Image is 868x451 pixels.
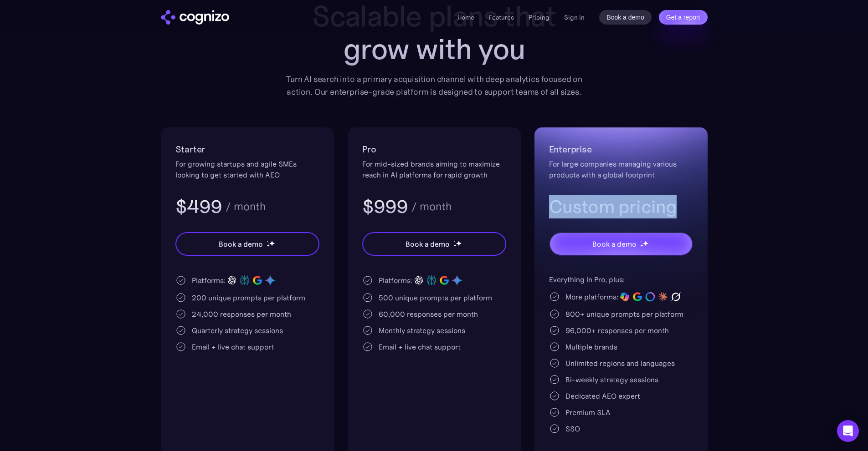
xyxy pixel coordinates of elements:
div: Email + live chat support [379,341,461,352]
div: Book a demo [592,238,636,249]
a: Home [457,13,474,21]
div: For mid-sized brands aiming to maximize reach in AI platforms for rapid growth [362,158,506,180]
img: star [453,244,457,247]
div: Multiple brands [565,341,617,352]
img: star [267,241,268,242]
div: Book a demo [406,238,449,249]
div: Premium SLA [565,407,611,418]
div: For large companies managing various products with a global footprint [549,158,693,180]
h2: Starter [175,142,319,157]
div: 500 unique prompts per platform [379,292,492,303]
h3: $499 [175,195,222,218]
div: Dedicated AEO expert [565,390,640,401]
div: 24,000 responses per month [192,309,291,319]
img: star [267,244,270,247]
div: Turn AI search into a primary acquisition channel with deep analytics focused on action. Our ente... [279,73,589,98]
div: 200 unique prompts per platform [192,292,305,303]
a: Get a report [659,10,708,25]
h2: Pro [362,142,506,157]
div: / month [226,201,266,212]
img: star [640,241,642,242]
div: / month [411,201,452,212]
img: cognizo logo [161,10,229,25]
a: Book a demostarstarstar [362,232,506,256]
div: Open Intercom Messenger [837,420,859,442]
a: Book a demo [599,10,652,25]
div: Unlimited regions and languages [565,358,675,369]
div: More platforms: [565,291,618,302]
img: star [640,244,643,247]
a: Features [489,13,514,21]
div: Platforms: [192,275,226,286]
a: Pricing [529,13,550,21]
a: Book a demostarstarstar [549,232,693,256]
div: 96,000+ responses per month [565,325,669,336]
h2: Enterprise [549,142,693,157]
div: Quarterly strategy sessions [192,325,283,336]
img: star [456,240,462,246]
div: Book a demo [219,238,262,249]
div: 800+ unique prompts per platform [565,309,683,319]
h3: Custom pricing [549,195,693,218]
div: Everything in Pro, plus: [549,274,693,285]
div: Bi-weekly strategy sessions [565,374,658,385]
h3: $999 [362,195,408,218]
img: star [642,240,648,246]
div: Platforms: [379,275,412,286]
a: home [161,10,229,25]
div: SSO [565,423,580,434]
img: star [269,240,275,246]
div: 60,000 responses per month [379,309,478,319]
a: Book a demostarstarstar [175,232,319,256]
a: Sign in [564,12,585,23]
div: For growing startups and agile SMEs looking to get started with AEO [175,158,319,180]
div: Email + live chat support [192,341,274,352]
img: star [453,241,455,242]
div: Monthly strategy sessions [379,325,465,336]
